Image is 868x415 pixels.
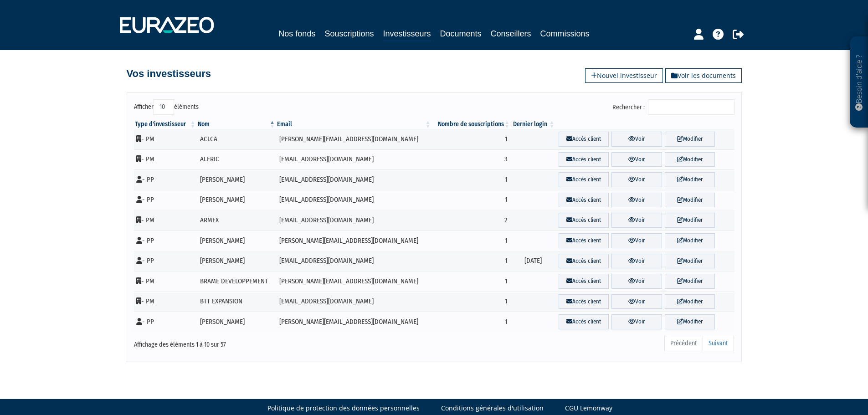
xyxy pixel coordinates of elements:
td: [PERSON_NAME] [197,251,277,272]
a: Modifier [665,193,715,208]
a: Modifier [665,314,715,329]
a: Modifier [665,213,715,228]
a: Souscriptions [324,27,374,40]
td: 1 [432,231,511,251]
th: Email : activer pour trier la colonne par ordre croissant [276,120,432,129]
td: 1 [432,129,511,149]
td: 1 [432,169,511,190]
td: BTT EXPANSION [197,292,277,312]
a: Commissions [540,27,590,40]
td: [PERSON_NAME][EMAIL_ADDRESS][DOMAIN_NAME] [276,231,432,251]
a: CGU Lemonway [565,404,612,413]
td: [PERSON_NAME] [197,169,277,190]
a: Accès client [559,274,609,289]
a: Voir [611,152,662,167]
td: - PP [134,312,197,332]
a: Accès client [559,213,609,228]
td: - PP [134,169,197,190]
td: 1 [432,292,511,312]
td: - PP [134,251,197,272]
td: [PERSON_NAME] [197,312,277,332]
th: Nom : activer pour trier la colonne par ordre d&eacute;croissant [197,120,277,129]
label: Afficher éléments [134,99,199,115]
td: - PP [134,190,197,210]
td: 1 [432,312,511,332]
a: Nos fonds [278,27,315,40]
a: Voir [611,172,662,187]
a: Investisseurs [383,27,431,41]
a: Modifier [665,172,715,187]
a: Suivant [703,336,734,351]
td: - PM [134,292,197,312]
td: [EMAIL_ADDRESS][DOMAIN_NAME] [276,169,432,190]
td: - PP [134,231,197,251]
a: Modifier [665,132,715,147]
a: Modifier [665,294,715,309]
a: Voir [611,254,662,269]
td: ARMEX [197,210,277,231]
th: &nbsp; [556,120,734,129]
td: [PERSON_NAME][EMAIL_ADDRESS][DOMAIN_NAME] [276,129,432,149]
a: Voir [611,213,662,228]
td: - PM [134,129,197,149]
select: Afficheréléments [154,99,174,115]
td: - PM [134,271,197,292]
a: Accès client [559,254,609,269]
a: Modifier [665,152,715,167]
a: Politique de protection des données personnelles [267,404,420,413]
td: ACLCA [197,129,277,149]
label: Rechercher : [612,99,734,115]
a: Voir [611,193,662,208]
td: 1 [432,251,511,272]
th: Dernier login : activer pour trier la colonne par ordre croissant [511,120,556,129]
a: Documents [440,27,482,40]
td: [PERSON_NAME][EMAIL_ADDRESS][DOMAIN_NAME] [276,271,432,292]
td: [PERSON_NAME] [197,231,277,251]
a: Accès client [559,193,609,208]
td: - PM [134,210,197,231]
a: Nouvel investisseur [585,68,663,83]
a: Accès client [559,294,609,309]
td: [DATE] [511,251,556,272]
th: Nombre de souscriptions : activer pour trier la colonne par ordre croissant [432,120,511,129]
td: 1 [432,271,511,292]
td: [PERSON_NAME][EMAIL_ADDRESS][DOMAIN_NAME] [276,312,432,332]
h4: Vos investisseurs [127,68,211,79]
a: Voir [611,233,662,248]
a: Voir [611,132,662,147]
a: Conditions générales d'utilisation [441,404,544,413]
a: Accès client [559,314,609,329]
a: Accès client [559,233,609,248]
a: Modifier [665,233,715,248]
td: [EMAIL_ADDRESS][DOMAIN_NAME] [276,292,432,312]
a: Voir [611,274,662,289]
th: Type d'investisseur : activer pour trier la colonne par ordre croissant [134,120,197,129]
p: Besoin d'aide ? [854,41,864,123]
td: [EMAIL_ADDRESS][DOMAIN_NAME] [276,251,432,272]
a: Modifier [665,254,715,269]
a: Accès client [559,172,609,187]
td: 3 [432,149,511,170]
td: ALERIC [197,149,277,170]
a: Voir les documents [665,68,742,83]
td: 2 [432,210,511,231]
a: Conseillers [491,27,531,40]
input: Rechercher : [648,99,734,115]
td: BRAME DEVELOPPEMENT [197,271,277,292]
td: [PERSON_NAME] [197,190,277,210]
div: Affichage des éléments 1 à 10 sur 57 [134,335,376,349]
a: Modifier [665,274,715,289]
td: 1 [432,190,511,210]
a: Accès client [559,152,609,167]
td: [EMAIL_ADDRESS][DOMAIN_NAME] [276,190,432,210]
td: [EMAIL_ADDRESS][DOMAIN_NAME] [276,149,432,170]
a: Accès client [559,132,609,147]
td: - PM [134,149,197,170]
a: Voir [611,294,662,309]
img: 1732889491-logotype_eurazeo_blanc_rvb.png [120,17,214,33]
td: [EMAIL_ADDRESS][DOMAIN_NAME] [276,210,432,231]
a: Voir [611,314,662,329]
